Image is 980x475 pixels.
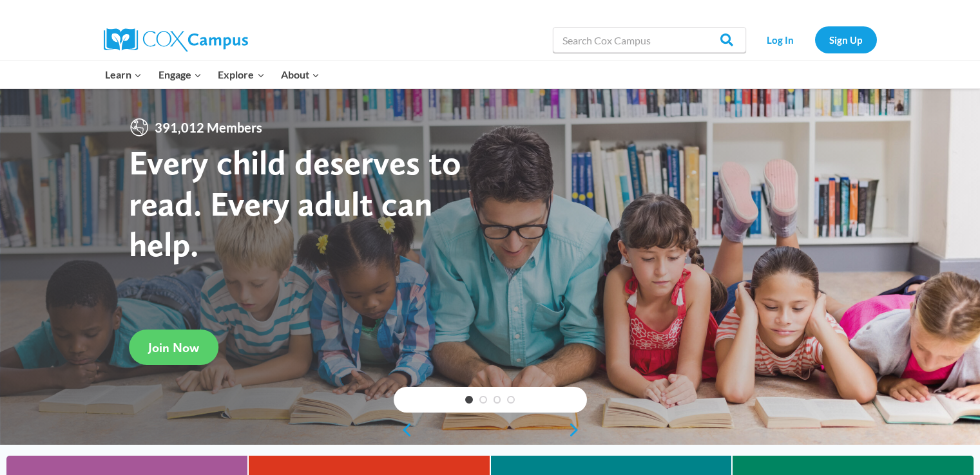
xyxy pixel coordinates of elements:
[97,61,328,88] nav: Primary Navigation
[129,330,218,365] a: Join Now
[148,340,199,355] span: Join Now
[394,417,587,443] div: content slider buttons
[129,142,461,265] strong: Every child deserves to read. Every adult can help.
[149,117,267,138] span: 391,012 Members
[479,396,487,404] a: 2
[394,422,413,438] a: previous
[568,422,587,438] a: next
[281,66,320,83] span: About
[218,66,264,83] span: Explore
[753,26,877,53] nav: Secondary Navigation
[105,66,142,83] span: Learn
[104,28,248,51] img: Cox Campus
[159,66,202,83] span: Engage
[815,26,877,53] a: Sign Up
[553,27,746,53] input: Search Cox Campus
[465,396,473,404] a: 1
[494,396,501,404] a: 3
[507,396,515,404] a: 4
[753,26,809,53] a: Log In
